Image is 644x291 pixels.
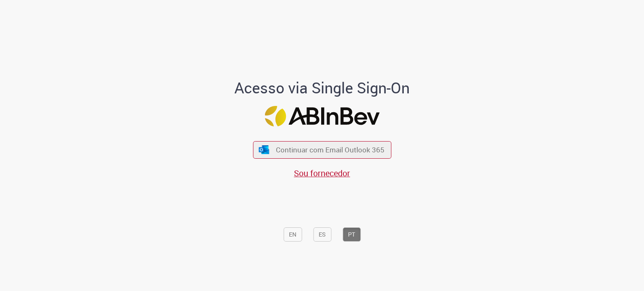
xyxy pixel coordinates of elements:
span: Continuar com Email Outlook 365 [276,145,384,155]
button: ES [313,227,331,242]
button: EN [283,227,302,242]
h1: Acesso via Single Sign-On [206,80,439,96]
button: ícone Azure/Microsoft 360 Continuar com Email Outlook 365 [253,141,391,158]
img: ícone Azure/Microsoft 360 [258,145,270,154]
button: PT [343,227,361,242]
img: Logo ABInBev [265,106,379,126]
a: Sou fornecedor [294,167,350,179]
